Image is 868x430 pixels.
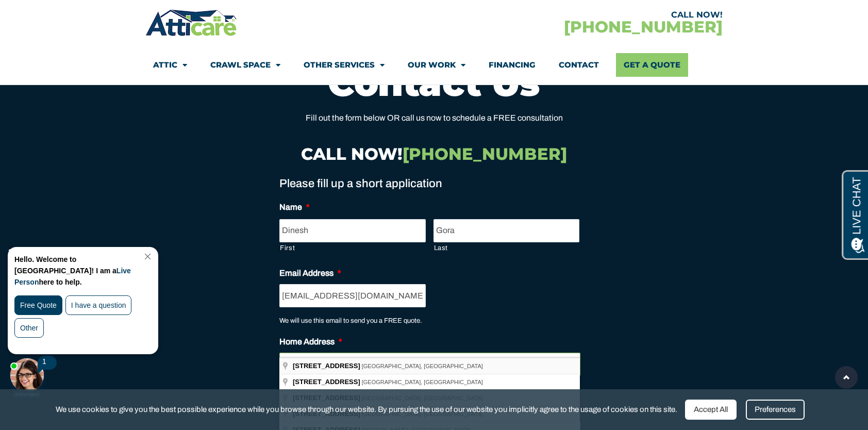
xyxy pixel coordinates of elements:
a: Contact [559,53,599,77]
a: Crawl Space [210,53,280,77]
a: CALL NOW![PHONE_NUMBER] [301,144,567,164]
a: Our Work [408,53,465,77]
h4: Please fill up a short application [279,176,580,192]
span: We use cookies to give you the best possible experience while you browse through our website. By ... [56,403,677,416]
span: [STREET_ADDRESS] [293,362,360,370]
a: Financing [489,53,536,77]
label: Home Address [279,337,342,348]
input: Enter a location [279,353,580,376]
span: Opens a chat window [25,8,83,21]
span: [PHONE_NUMBER] [403,144,567,164]
div: Accept All [685,400,737,420]
label: First [280,243,426,254]
a: Other Services [304,53,385,77]
h2: Contact Us [151,65,717,101]
span: [GEOGRAPHIC_DATA], [GEOGRAPHIC_DATA] [362,379,483,385]
a: Attic [153,53,187,77]
span: [STREET_ADDRESS] [293,378,360,386]
div: We will use this email to send you a FREE quote. [279,307,580,326]
div: CALL NOW! [434,11,723,19]
span: Fill out the form below OR call us now to schedule a FREE consultation [306,113,563,122]
iframe: Chat Invitation [5,244,170,399]
nav: Menu [153,53,715,77]
label: Name [279,202,310,213]
div: Preferences [746,400,805,420]
a: Get A Quote [616,53,688,77]
span: [GEOGRAPHIC_DATA], [GEOGRAPHIC_DATA] [362,363,483,369]
label: Email Address [279,268,341,279]
label: Last [434,243,580,254]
